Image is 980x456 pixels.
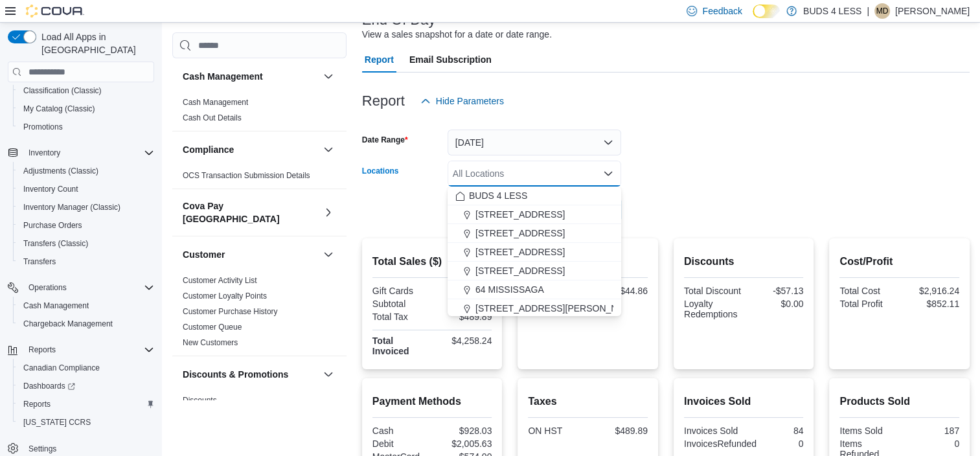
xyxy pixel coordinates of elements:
span: BUDS 4 LESS [469,189,527,202]
div: Total Tax [372,312,429,322]
span: Classification (Classic) [18,83,154,98]
button: [STREET_ADDRESS] [448,205,621,224]
a: Transfers [18,254,61,269]
span: [STREET_ADDRESS] [475,264,565,277]
span: MD [876,3,889,19]
a: Purchase Orders [18,218,87,233]
span: Purchase Orders [18,218,154,233]
button: Reports [13,395,159,413]
span: 64 MISSISSAGA [475,283,544,296]
button: Transfers (Classic) [13,234,159,253]
a: Customer Queue [183,323,242,332]
button: Inventory Count [13,180,159,198]
span: Customer Loyalty Points [183,291,267,301]
div: ON HST [528,426,585,436]
label: Date Range [362,135,408,145]
h2: Products Sold [839,394,959,409]
span: Operations [23,280,154,295]
span: Transfers [18,254,154,269]
button: [US_STATE] CCRS [13,413,159,431]
div: $852.11 [902,299,959,309]
a: Inventory Manager (Classic) [18,199,126,215]
div: Loyalty Redemptions [684,299,741,319]
strong: Total Invoiced [372,336,409,356]
div: Compliance [172,168,347,188]
span: Dashboards [23,381,75,391]
button: Cash Management [13,297,159,315]
a: Dashboards [13,377,159,395]
span: Adjustments (Classic) [23,166,98,176]
button: [DATE] [448,130,621,155]
input: Dark Mode [753,5,780,18]
span: My Catalog (Classic) [23,104,95,114]
span: Cash Management [183,97,248,108]
a: OCS Transaction Submission Details [183,171,310,180]
a: Cash Management [18,298,94,313]
span: Customer Queue [183,322,242,332]
div: Gift Cards [372,286,429,296]
span: Hide Parameters [436,95,504,108]
div: $489.89 [591,426,648,436]
button: Reports [3,341,159,359]
div: Cash [372,426,429,436]
button: Reports [23,342,61,358]
h2: Total Sales ($) [372,254,492,269]
span: Discounts [183,395,217,405]
span: Customer Purchase History [183,306,278,317]
span: Inventory [28,148,60,158]
button: Compliance [321,142,336,157]
a: Canadian Compliance [18,360,105,376]
span: Email Subscription [409,47,492,73]
a: Customer Activity List [183,276,257,285]
p: | [867,3,869,19]
a: Customer Loyalty Points [183,291,267,301]
div: -$57.13 [746,286,803,296]
div: InvoicesRefunded [684,439,757,449]
button: Cash Management [321,69,336,84]
img: Cova [26,5,84,17]
button: [STREET_ADDRESS] [448,262,621,280]
div: 0 [902,439,959,449]
span: Customer Activity List [183,275,257,286]
div: View a sales snapshot for a date or date range. [362,28,552,41]
span: Cash Management [23,301,89,311]
h3: Report [362,93,405,109]
span: Settings [28,444,56,454]
button: Inventory Manager (Classic) [13,198,159,216]
span: Classification (Classic) [23,85,102,96]
span: [STREET_ADDRESS] [475,208,565,221]
div: $0.00 [746,299,803,309]
span: Cash Management [18,298,154,313]
div: Total Discount [684,286,741,296]
a: Chargeback Management [18,316,118,332]
div: 84 [746,426,803,436]
span: Purchase Orders [23,220,82,231]
div: Total Cost [839,286,896,296]
span: Inventory Count [23,184,78,194]
div: $2,916.24 [902,286,959,296]
div: Matthew Degrieck [874,3,890,19]
button: Purchase Orders [13,216,159,234]
span: [STREET_ADDRESS][PERSON_NAME] [475,302,640,315]
a: Inventory Count [18,181,84,197]
a: Discounts [183,396,217,405]
span: Chargeback Management [18,316,154,332]
button: Cova Pay [GEOGRAPHIC_DATA] [321,205,336,220]
button: Discounts & Promotions [321,367,336,382]
span: Promotions [23,122,63,132]
a: New Customers [183,338,238,347]
button: Cash Management [183,70,318,83]
span: Transfers (Classic) [18,236,154,251]
button: Chargeback Management [13,315,159,333]
span: Canadian Compliance [23,363,100,373]
button: Transfers [13,253,159,271]
span: New Customers [183,337,238,348]
button: Discounts & Promotions [183,368,318,381]
a: Cash Out Details [183,113,242,122]
span: Reports [18,396,154,412]
span: My Catalog (Classic) [18,101,154,117]
button: Cova Pay [GEOGRAPHIC_DATA] [183,199,318,225]
button: Customer [321,247,336,262]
